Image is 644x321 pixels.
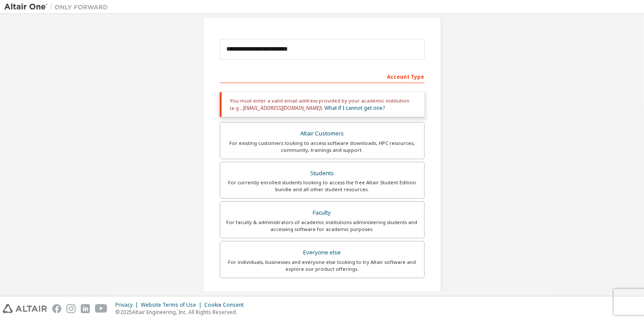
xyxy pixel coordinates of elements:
[225,140,419,154] div: For existing customers looking to access software downloads, HPC resources, community, trainings ...
[81,304,90,313] img: linkedin.svg
[225,128,419,140] div: Altair Customers
[220,69,425,83] div: Account Type
[225,207,419,219] div: Faculty
[220,92,425,117] div: You must enter a valid email address provided by your academic institution (e.g., ).
[115,302,141,308] div: Privacy
[225,247,419,259] div: Everyone else
[243,104,321,112] span: [EMAIL_ADDRESS][DOMAIN_NAME]
[67,304,76,313] img: instagram.svg
[220,291,425,305] div: Your Profile
[225,167,419,180] div: Students
[141,302,204,308] div: Website Terms of Use
[225,219,419,233] div: For faculty & administrators of academic institutions administering students and accessing softwa...
[115,308,249,316] p: © 2025 Altair Engineering, Inc. All Rights Reserved.
[204,302,249,308] div: Cookie Consent
[52,304,61,313] img: facebook.svg
[4,3,112,11] img: Altair One
[225,259,419,273] div: For individuals, businesses and everyone else looking to try Altair software and explore our prod...
[225,179,419,193] div: For currently enrolled students looking to access the free Altair Student Edition bundle and all ...
[3,304,47,313] img: altair_logo.svg
[95,304,108,313] img: youtube.svg
[325,104,385,112] a: What if I cannot get one?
